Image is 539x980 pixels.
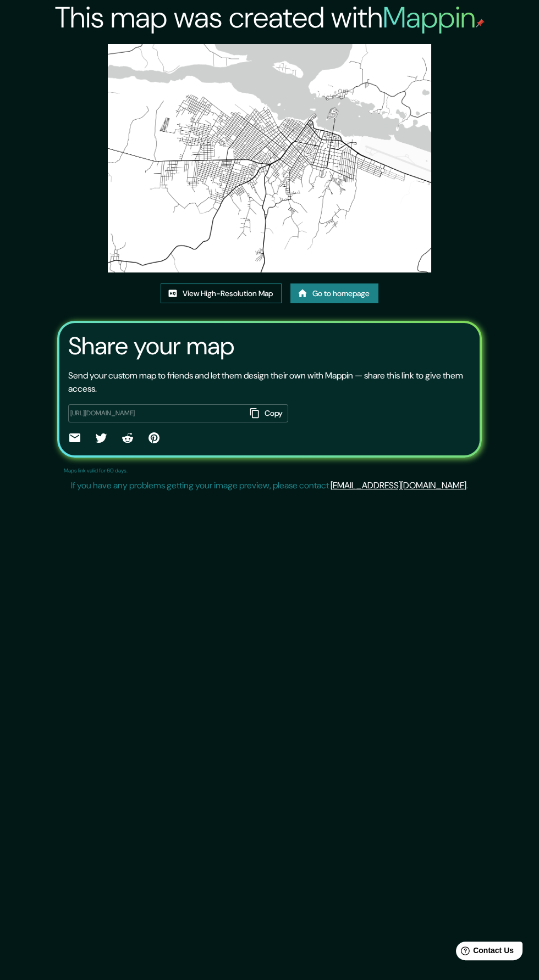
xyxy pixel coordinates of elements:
[108,44,431,272] img: created-map
[161,283,282,304] a: View High-Resolution Map
[71,479,468,492] p: If you have any problems getting your image preview, please contact .
[64,466,128,475] p: Maps link valid for 60 days.
[68,369,471,396] p: Send your custom map to friends and let them design their own with Mappin — share this link to gi...
[441,937,527,968] iframe: Help widget launcher
[68,332,234,360] h3: Share your map
[476,19,485,27] img: mappin-pin
[245,404,288,422] button: Copy
[290,283,378,304] a: Go to homepage
[331,480,466,491] a: [EMAIL_ADDRESS][DOMAIN_NAME]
